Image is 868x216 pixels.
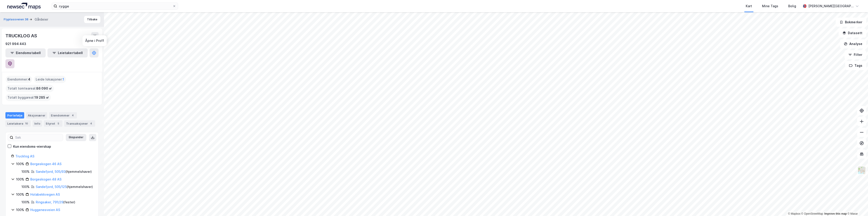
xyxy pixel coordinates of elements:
div: Totalt byggareal : [6,94,51,101]
div: 10 [24,121,29,126]
span: 4 [28,77,30,82]
div: Totalt tomteareal : [6,85,54,92]
a: Trucklog AS [15,154,34,158]
a: OpenStreetMap [801,212,823,215]
div: Kun eiendoms-eierskap [13,144,51,149]
div: TRUCKLOG AS [5,32,38,39]
a: Borgeskogen 48 AS [30,177,61,181]
img: logo.a4113a55bc3d86da70a041830d287a7e.svg [7,3,41,9]
div: Kart [746,3,752,9]
div: ( fester ) [36,199,75,205]
a: Huggenesveien AS [30,208,60,212]
a: Sandefjord, 505/125 [36,185,67,189]
div: Eiendommer : [6,76,32,83]
a: Ringsaker, 791/29 [36,200,63,204]
button: Bokmerker [836,18,866,27]
div: 100% [16,207,24,213]
div: 100% [16,177,24,182]
button: Eiendomstabell [5,48,46,57]
div: Mine Tags [762,3,778,9]
div: Kontrollprogram for chat [845,194,868,216]
div: Eiendommer [49,112,77,119]
div: Info [33,120,42,127]
span: 1 [63,77,64,82]
button: Flyplassveien 38 [4,17,29,22]
button: Ekspander [66,134,86,141]
div: Gårdeier [35,17,48,22]
div: Leietakere [5,120,31,127]
div: 100% [21,169,30,174]
div: 100% [16,192,24,197]
div: [PERSON_NAME][GEOGRAPHIC_DATA] [808,3,854,9]
span: 19 285 ㎡ [34,95,49,100]
div: ( hjemmelshaver ) [36,169,92,174]
a: Sandefjord, 505/93 [36,170,66,173]
div: Leide lokasjoner : [34,76,66,83]
div: Portefølje [5,112,24,119]
a: Mapbox [788,212,800,215]
span: 86 090 ㎡ [36,86,52,91]
button: Tags [845,61,866,70]
div: Bolig [788,3,796,9]
button: Leietakertabell [47,48,88,57]
div: ( hjemmelshaver ) [36,184,93,190]
div: 4 [89,121,93,126]
input: Søk på adresse, matrikkel, gårdeiere, leietakere eller personer [57,3,172,9]
div: 4 [71,113,75,118]
div: 100% [21,199,30,205]
input: Søk [13,134,63,141]
div: 5 [56,121,61,126]
a: Holabekkvegen AS [30,192,60,196]
iframe: Chat Widget [845,194,868,216]
a: Borgeskogen 46 AS [30,162,61,166]
button: Analyse [840,39,866,48]
div: Aksjonærer [26,112,47,119]
div: 100% [21,184,30,190]
button: Filter [844,50,866,59]
a: Improve this map [824,212,847,215]
div: 100% [16,161,24,167]
div: 921 994 443 [5,41,26,47]
div: Transaksjoner [64,120,95,127]
div: Styret [44,120,62,127]
button: Datasett [839,28,866,38]
button: Tilbake [84,16,100,23]
img: Z [857,166,866,175]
